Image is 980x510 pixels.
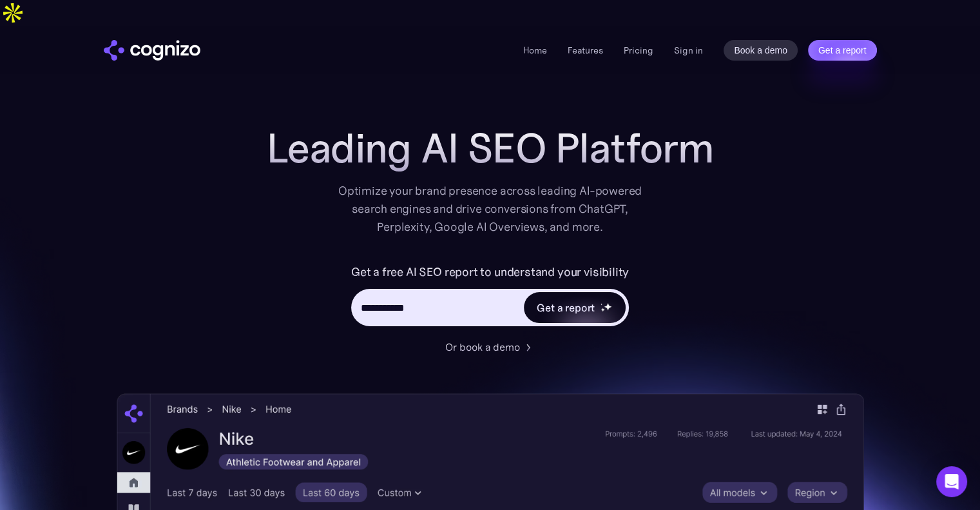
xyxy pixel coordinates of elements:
[624,44,653,56] a: Pricing
[523,44,547,56] a: Home
[104,40,200,61] img: cognizo logo
[568,44,603,56] a: Features
[808,40,877,61] a: Get a report
[600,308,605,312] img: star
[600,303,602,305] img: star
[674,43,703,58] a: Sign in
[537,300,595,315] div: Get a report
[351,262,629,282] label: Get a free AI SEO report to understand your visibility
[936,466,967,497] div: Open Intercom Messenger
[267,125,714,172] h1: Leading AI SEO Platform
[104,40,200,61] a: home
[604,302,612,311] img: star
[332,182,649,236] div: Optimize your brand presence across leading AI-powered search engines and drive conversions from ...
[445,339,520,355] div: Or book a demo
[523,291,627,324] a: Get a reportstarstarstar
[724,40,798,61] a: Book a demo
[351,262,629,333] form: Hero URL Input Form
[445,339,535,355] a: Or book a demo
